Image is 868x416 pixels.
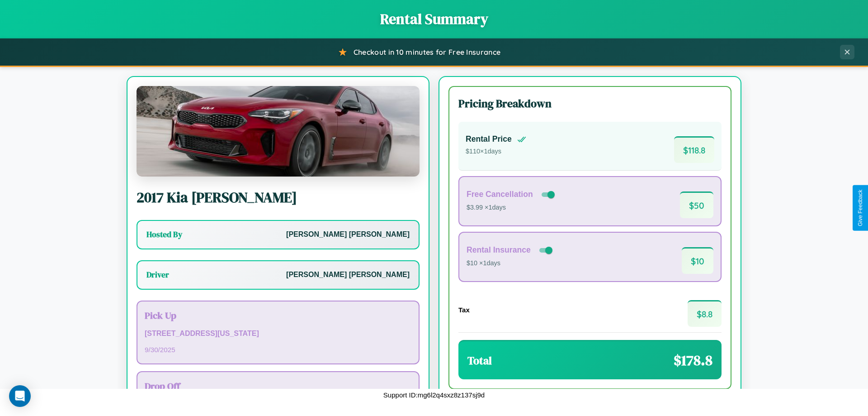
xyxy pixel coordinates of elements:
p: [PERSON_NAME] [PERSON_NAME] [286,268,410,282]
img: Kia Borrego [137,86,420,177]
h4: Tax [458,306,470,314]
h4: Rental Price [466,134,512,144]
span: $ 10 [682,247,713,274]
p: 9 / 30 / 2025 [145,344,411,356]
span: Checkout in 10 minutes for Free Insurance [354,48,500,57]
p: [STREET_ADDRESS][US_STATE] [145,327,411,340]
div: Give Feedback [857,190,863,226]
h3: Pricing Breakdown [458,96,722,111]
p: [PERSON_NAME] [PERSON_NAME] [286,228,410,241]
span: $ 8.8 [688,300,722,327]
h4: Rental Insurance [467,245,531,255]
p: Support ID: mg6l2q4sxz8z137sj9d [383,389,485,401]
h3: Drop Off [145,379,411,392]
span: $ 50 [680,191,713,218]
span: $ 178.8 [674,350,712,370]
h3: Pick Up [145,309,411,322]
span: $ 118.8 [674,136,714,163]
p: $10 × 1 days [467,258,554,269]
div: Open Intercom Messenger [9,385,31,407]
h3: Total [467,353,492,368]
h2: 2017 Kia [PERSON_NAME] [137,187,420,207]
h4: Free Cancellation [467,190,533,199]
h3: Driver [146,269,169,280]
p: $3.99 × 1 days [467,202,557,214]
p: $ 110 × 1 days [466,146,526,158]
h1: Rental Summary [9,9,859,29]
h3: Hosted By [146,229,182,240]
